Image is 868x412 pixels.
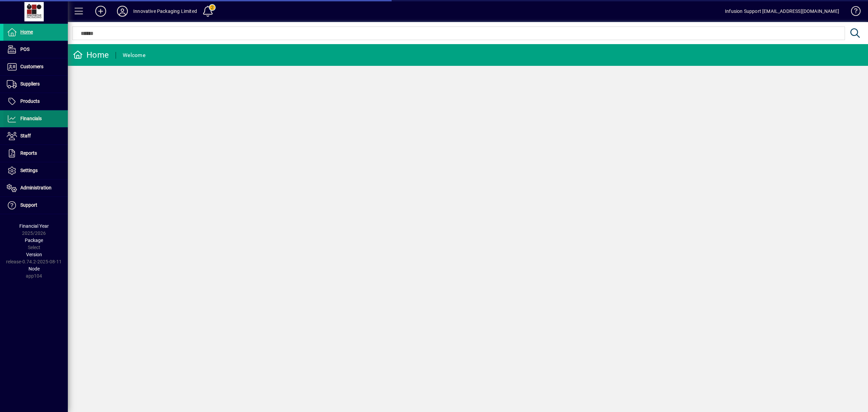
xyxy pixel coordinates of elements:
span: Financial Year [19,223,49,229]
span: Financials [20,116,42,121]
a: Financials [3,110,68,127]
span: Administration [20,185,52,190]
div: Welcome [123,50,145,61]
span: Staff [20,133,31,138]
div: Innovative Packaging Limited [133,6,197,17]
a: Staff [3,128,68,145]
span: Package [25,238,43,243]
a: Support [3,197,68,214]
a: Settings [3,162,68,179]
span: POS [20,46,29,52]
span: Settings [20,168,38,173]
span: Home [20,29,33,35]
a: Products [3,93,68,110]
a: Knowledge Base [846,1,860,23]
span: Suppliers [20,81,40,87]
span: Version [26,252,42,257]
button: Profile [112,5,133,17]
a: Reports [3,145,68,162]
a: POS [3,41,68,58]
a: Suppliers [3,76,68,93]
span: Node [28,266,40,271]
span: Customers [20,64,43,69]
span: Reports [20,150,37,156]
span: Support [20,202,37,208]
div: Home [73,50,109,60]
button: Add [90,5,112,17]
div: Infusion Support [EMAIL_ADDRESS][DOMAIN_NAME] [725,6,839,17]
a: Customers [3,58,68,75]
a: Administration [3,180,68,196]
span: Products [20,98,40,104]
